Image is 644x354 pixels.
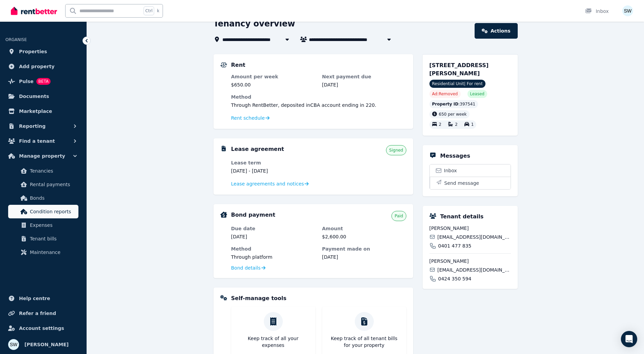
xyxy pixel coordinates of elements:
span: Tenancies [30,167,76,175]
a: Inbox [430,164,511,177]
img: RentBetter [11,6,57,16]
span: 650 per week [439,112,467,117]
span: [EMAIL_ADDRESS][DOMAIN_NAME] [437,267,511,273]
p: Keep track of all tenant bills for your property [328,335,401,349]
span: Expenses [30,221,76,229]
img: Rental Payments [220,62,227,67]
span: Ctrl [144,6,154,15]
span: 2 [439,122,442,127]
dt: Method [231,245,315,252]
span: [PERSON_NAME] [24,340,69,349]
button: Manage property [5,149,81,163]
dd: $650.00 [231,81,315,88]
dd: Through platform [231,254,315,260]
a: Rental payments [8,178,78,191]
div: : 397541 [429,100,478,108]
span: Send message [444,180,479,186]
div: Open Intercom Messenger [621,331,637,347]
a: Expenses [8,218,78,232]
span: Paid [394,213,403,219]
span: Signed [389,147,403,153]
span: Add property [19,62,55,71]
img: Sam Watson [8,339,19,350]
span: Residential Unit | For rent [429,80,485,88]
span: Help centre [19,294,50,302]
h5: Bond payment [231,211,275,219]
dd: [DATE] - [DATE] [231,168,315,174]
a: Documents [5,90,81,103]
a: Properties [5,45,81,58]
span: Reporting [19,122,45,130]
span: Pulse [19,77,34,85]
span: Refer a friend [19,309,56,317]
h5: Tenant details [440,213,484,221]
dd: [DATE] [322,254,406,260]
a: Marketplace [5,104,81,118]
span: Tenant bills [30,235,76,243]
button: Find a tenant [5,134,81,148]
a: Help centre [5,292,81,305]
a: Maintenance [8,245,78,259]
h5: Rent [231,61,245,69]
h5: Lease agreement [231,145,284,153]
span: Leased [470,91,484,97]
dt: Amount per week [231,73,315,80]
a: Tenant bills [8,232,78,245]
span: Documents [19,92,49,100]
h5: Messages [440,152,470,160]
span: Properties [19,47,47,56]
a: Account settings [5,321,81,335]
span: Through RentBetter , deposited in CBA account ending in 220 . [231,102,376,108]
span: [PERSON_NAME] [429,225,511,232]
div: Inbox [585,8,609,15]
span: Marketplace [19,107,52,115]
span: Rent schedule [231,115,265,121]
span: 1 [471,122,474,127]
p: Keep track of all your expenses [237,335,310,349]
img: Sam Watson [622,5,633,16]
span: Condition reports [30,208,76,216]
a: Bonds [8,191,78,205]
span: 2 [455,122,458,127]
span: 0424 350 594 [438,275,472,282]
span: Lease agreements and notices [231,180,304,187]
button: Send message [430,177,511,189]
dt: Lease term [231,159,315,166]
a: Tenancies [8,164,78,178]
dt: Due date [231,225,315,232]
a: Lease agreements and notices [231,180,309,187]
span: ORGANISE [5,37,27,42]
button: Reporting [5,119,81,133]
span: Find a tenant [19,137,55,145]
span: Account settings [19,324,64,332]
h5: Self-manage tools [231,294,287,302]
span: Bond details [231,264,261,271]
h1: Tenancy overview [214,18,295,29]
span: Rental payments [30,180,76,189]
span: Bonds [30,194,76,202]
dd: $2,600.00 [322,233,406,240]
span: 0401 477 835 [438,242,472,249]
a: Add property [5,60,81,73]
span: [PERSON_NAME] [429,258,511,264]
dd: [DATE] [322,81,406,88]
span: Inbox [444,167,457,174]
dt: Method [231,94,406,100]
span: Property ID [432,101,459,107]
dt: Amount [322,225,406,232]
a: Refer a friend [5,307,81,320]
dd: [DATE] [231,233,315,240]
span: k [157,8,159,14]
span: BETA [36,78,51,85]
a: Bond details [231,264,265,271]
dt: Next payment due [322,73,406,80]
a: Actions [475,23,517,39]
a: PulseBETA [5,75,81,88]
span: Maintenance [30,248,76,256]
span: Ad: Removed [432,91,458,97]
span: Manage property [19,152,65,160]
a: Rent schedule [231,115,270,121]
span: [EMAIL_ADDRESS][DOMAIN_NAME] [437,234,511,240]
span: [STREET_ADDRESS][PERSON_NAME] [429,62,489,77]
a: Condition reports [8,205,78,218]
